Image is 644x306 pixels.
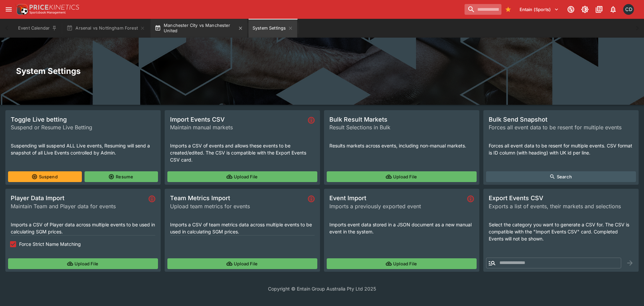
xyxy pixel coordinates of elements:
[327,258,477,269] button: Upload File
[329,116,474,123] span: Bulk Result Markets
[170,116,305,123] span: Import Events CSV
[249,19,297,38] button: System Settings
[621,2,636,17] button: Cameron Duffy
[489,142,633,156] p: Forces all event data to be resent for multiple events. CSV format is ID column (with heading) wi...
[579,3,591,15] button: Toggle light/dark mode
[607,3,619,15] button: Notifications
[11,202,146,210] span: Maintain Team and Player data for events
[489,202,633,210] span: Exports a list of events, their markets and selections
[623,4,634,15] div: Cameron Duffy
[16,66,628,76] h2: System Settings
[489,123,633,131] span: Forces all event data to be resent for multiple events
[489,194,633,202] span: Export Events CSV
[15,3,28,16] img: PriceKinetics Logo
[3,3,15,15] button: open drawer
[170,142,315,163] p: Imports a CSV of events and allows these events to be created/edited. The CSV is compatible with ...
[8,258,158,269] button: Upload File
[151,19,247,38] button: Manchester City vs Manchester United
[170,221,315,235] p: Imports a CSV of team metrics data across multiple events to be used in calculating SGM prices.
[19,241,81,248] span: Force Strict Name Matching
[503,4,514,15] button: Bookmarks
[465,4,501,15] input: search
[489,116,633,123] span: Bulk Send Snapshot
[11,221,155,235] p: Imports a CSV of Player data across multiple events to be used in calculating SGM prices.
[11,123,155,131] span: Suspend or Resume Live Betting
[11,116,155,123] span: Toggle Live betting
[329,142,474,149] p: Results markets across events, including non-manual markets.
[62,19,149,38] button: Arsenal vs Nottingham Forest
[329,221,474,235] p: Imports event data stored in a JSON document as a new manual event in the system.
[170,123,305,131] span: Maintain manual markets
[167,171,317,182] button: Upload File
[329,202,465,210] span: Imports a previously exported event
[565,3,577,15] button: Connected to PK
[167,258,317,269] button: Upload File
[327,171,477,182] button: Upload File
[489,221,633,242] p: Select the category you want to generate a CSV for. The CSV is compatible with the "Import Events...
[593,3,605,15] button: Documentation
[170,202,305,210] span: Upload team metrics for events
[486,171,636,182] button: Search
[329,194,465,202] span: Event Import
[170,194,305,202] span: Team Metrics Import
[11,142,155,156] p: Suspending will suspend ALL Live events, Resuming will send a snapshot of all Live Events control...
[14,19,61,38] button: Event Calendar
[329,123,474,131] span: Result Selections in Bulk
[516,4,563,15] button: Select Tenant
[8,171,82,182] button: Suspend
[11,194,146,202] span: Player Data Import
[30,5,79,10] img: PriceKinetics
[85,171,158,182] button: Resume
[30,11,66,14] img: Sportsbook Management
